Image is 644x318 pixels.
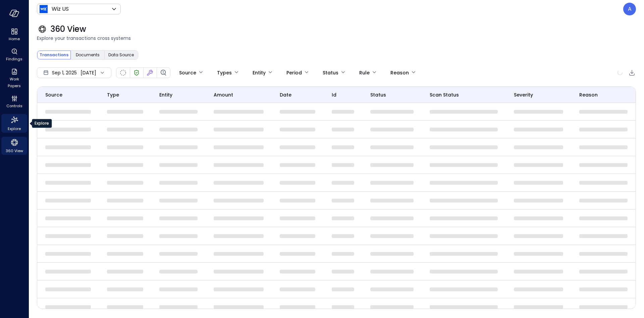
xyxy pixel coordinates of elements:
[52,69,77,76] span: Sep 1, 2025
[359,67,370,78] div: Rule
[370,91,386,99] span: status
[514,91,533,99] span: Severity
[618,70,623,75] span: calculating...
[217,67,232,78] div: Types
[76,52,100,58] span: Documents
[32,119,52,128] div: Explore
[1,114,27,133] div: Explore
[628,5,632,13] p: A
[4,76,24,89] span: Work Papers
[132,69,141,77] div: Verified
[1,137,27,155] div: 360 View
[40,52,68,58] span: Transactions
[286,67,302,78] div: Period
[52,5,69,13] p: Wiz US
[146,69,154,77] div: Fixed
[623,3,636,15] div: Avi Brandwain
[9,36,20,42] span: Home
[108,52,134,58] span: Data Source
[280,91,291,99] span: date
[40,5,48,13] img: Icon
[50,24,86,35] span: 360 View
[1,47,27,63] div: Findings
[1,27,27,43] div: Home
[253,67,266,78] div: Entity
[179,67,196,78] div: Source
[8,125,21,132] span: Explore
[159,91,172,99] span: entity
[6,56,22,62] span: Findings
[1,94,27,110] div: Controls
[430,91,459,99] span: Scan Status
[579,91,598,99] span: Reason
[6,147,23,154] span: 360 View
[390,67,409,78] div: Reason
[6,103,22,109] span: Controls
[332,91,336,99] span: id
[107,91,119,99] span: Type
[45,91,62,99] span: Source
[323,67,338,78] div: Status
[120,70,126,76] div: Not Scanned
[214,91,233,99] span: amount
[1,67,27,90] div: Work Papers
[37,35,636,42] span: Explore your transactions cross systems
[159,69,167,77] div: Finding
